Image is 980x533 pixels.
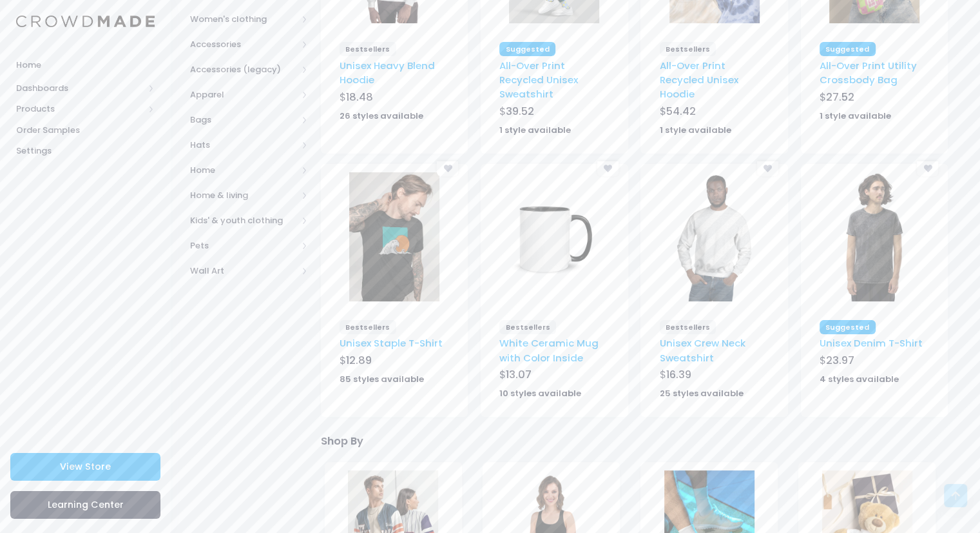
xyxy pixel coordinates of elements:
[340,353,449,371] div: $
[660,367,769,385] div: $
[820,336,923,350] a: Unisex Denim T-Shirt
[666,367,691,382] span: 16.39
[820,373,899,385] strong: 4 styles available
[340,373,424,385] strong: 85 styles available
[10,491,160,519] a: Learning Center
[190,13,297,26] span: Women's clothing
[499,42,555,56] span: Suggested
[820,110,891,122] strong: 1 style available
[16,145,155,157] span: Settings
[499,104,609,122] div: $
[660,387,744,399] strong: 25 styles available
[60,460,111,473] span: View Store
[10,453,160,481] a: View Store
[820,90,929,108] div: $
[660,104,769,122] div: $
[48,498,124,511] span: Learning Center
[346,353,372,368] span: 12.89
[660,320,716,334] span: Bestsellers
[826,90,854,105] span: 27.52
[499,124,571,136] strong: 1 style available
[340,110,423,122] strong: 26 styles available
[660,59,738,101] a: All-Over Print Recycled Unisex Hoodie
[340,320,396,334] span: Bestsellers
[666,104,696,119] span: 54.42
[820,59,917,86] a: All-Over Print Utility Crossbody Bag
[190,38,297,51] span: Accessories
[340,59,435,86] a: Unisex Heavy Blend Hoodie
[16,82,144,95] span: Dashboards
[499,336,599,364] a: White Ceramic Mug with Color Inside
[506,104,534,119] span: 39.52
[16,59,155,72] span: Home
[826,353,854,368] span: 23.97
[16,15,155,28] img: Logo
[660,124,731,136] strong: 1 style available
[499,59,578,101] a: All-Over Print Recycled Unisex Sweatshirt
[820,353,929,371] div: $
[190,114,297,126] span: Bags
[340,42,396,56] span: Bestsellers
[660,336,745,364] a: Unisex Crew Neck Sweatshirt
[499,367,609,385] div: $
[340,336,443,350] a: Unisex Staple T-Shirt
[190,139,297,152] span: Hats
[190,164,297,177] span: Home
[340,90,449,108] div: $
[190,214,297,227] span: Kids' & youth clothing
[820,42,876,56] span: Suggested
[346,90,373,105] span: 18.48
[190,239,297,252] span: Pets
[820,320,876,334] span: Suggested
[16,103,144,116] span: Products
[190,265,297,277] span: Wall Art
[321,427,948,449] div: Shop By
[499,320,556,334] span: Bestsellers
[506,367,532,382] span: 13.07
[660,42,716,56] span: Bestsellers
[190,63,297,76] span: Accessories (legacy)
[16,124,155,137] span: Order Samples
[190,189,297,202] span: Home & living
[499,387,581,399] strong: 10 styles available
[190,88,297,101] span: Apparel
